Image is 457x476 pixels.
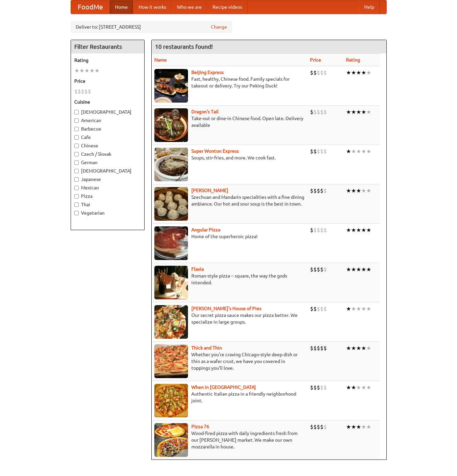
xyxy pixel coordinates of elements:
[361,226,366,234] li: ★
[191,385,256,390] a: When in [GEOGRAPHIC_DATA]
[310,69,313,76] li: $
[320,148,323,155] li: $
[317,344,320,352] li: $
[317,108,320,116] li: $
[351,344,356,352] li: ★
[154,266,188,299] img: flavia.jpg
[310,266,313,273] li: $
[310,305,313,313] li: $
[74,125,141,132] label: Barbecue
[74,194,79,198] input: Pizza
[191,424,209,429] b: Pizza 76
[154,69,188,103] img: beijing.jpg
[74,142,141,149] label: Chinese
[84,88,88,95] li: $
[323,344,327,352] li: $
[191,70,224,75] b: Beijing Express
[74,57,141,64] h5: Rating
[310,57,321,63] a: Price
[74,210,141,216] label: Vegetarian
[74,151,141,157] label: Czech / Slovak
[320,344,323,352] li: $
[320,266,323,273] li: $
[320,108,323,116] li: $
[154,187,188,221] img: shandong.jpg
[313,344,317,352] li: $
[211,24,227,30] a: Change
[191,306,261,311] a: [PERSON_NAME]'s House of Pies
[191,266,204,272] a: Flavia
[346,384,351,391] li: ★
[74,99,141,105] h5: Cuisine
[310,187,313,194] li: $
[74,78,141,84] h5: Price
[359,0,380,14] a: Help
[154,115,305,129] p: Take-out or dine-in Chinese food. Open late. Delivery available
[310,226,313,234] li: $
[317,148,320,155] li: $
[346,57,360,63] a: Rating
[346,423,351,431] li: ★
[191,345,222,351] a: Thick and Thin
[356,344,361,352] li: ★
[320,69,323,76] li: $
[361,266,366,273] li: ★
[154,226,188,260] img: angular.jpg
[74,159,141,166] label: German
[351,148,356,155] li: ★
[88,88,91,95] li: $
[366,148,371,155] li: ★
[94,67,100,74] li: ★
[361,384,366,391] li: ★
[154,194,305,207] p: Szechuan and Mandarin specialities with a fine dining ambiance. Our hot and sour soup is the best...
[317,226,320,234] li: $
[366,344,371,352] li: ★
[351,423,356,431] li: ★
[84,67,89,74] li: ★
[74,110,79,114] input: [DEMOGRAPHIC_DATA]
[361,187,366,194] li: ★
[346,187,351,194] li: ★
[323,266,327,273] li: $
[74,201,141,208] label: Thai
[207,0,247,14] a: Recipe videos
[74,127,79,131] input: Barbecue
[74,88,78,95] li: $
[71,40,144,53] h4: Filter Restaurants
[74,177,79,182] input: Japanese
[323,423,327,431] li: $
[191,109,219,114] a: Dragon's Tail
[74,193,141,199] label: Pizza
[356,69,361,76] li: ★
[323,384,327,391] li: $
[366,226,371,234] li: ★
[154,148,188,181] img: superwonton.jpg
[154,423,188,457] img: pizza76.jpg
[74,117,141,124] label: American
[74,184,141,191] label: Mexican
[320,226,323,234] li: $
[366,305,371,313] li: ★
[356,305,361,313] li: ★
[320,305,323,313] li: $
[310,108,313,116] li: $
[79,67,84,74] li: ★
[74,144,79,148] input: Chinese
[317,384,320,391] li: $
[346,226,351,234] li: ★
[74,176,141,183] label: Japanese
[346,108,351,116] li: ★
[71,0,110,14] a: FoodMe
[313,423,317,431] li: $
[154,233,305,240] p: Home of the superheroic pizza!
[74,67,79,74] li: ★
[313,384,317,391] li: $
[313,266,317,273] li: $
[78,88,81,95] li: $
[110,0,133,14] a: Home
[154,76,305,89] p: Fast, healthy, Chinese food. Family specials for takeout or delivery. Try our Peking Duck!
[361,305,366,313] li: ★
[351,305,356,313] li: ★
